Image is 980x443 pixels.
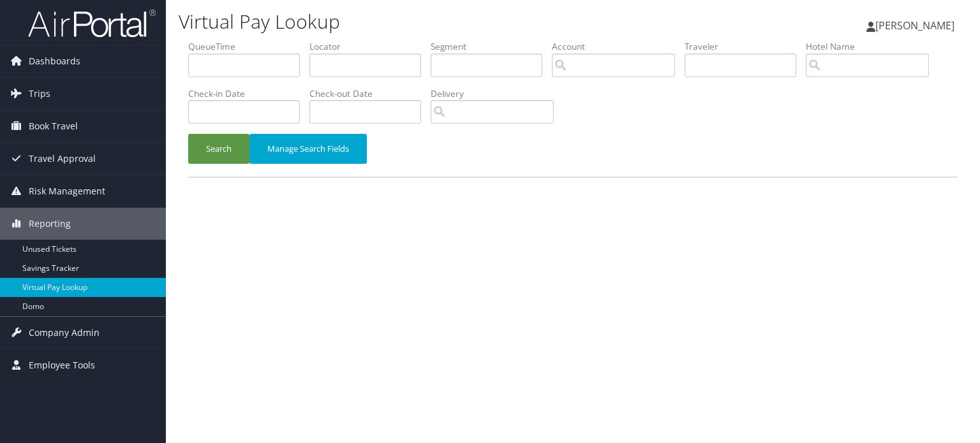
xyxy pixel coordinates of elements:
span: Book Travel [29,110,78,142]
button: Search [188,134,249,164]
label: Delivery [431,87,563,100]
label: Hotel Name [806,40,939,53]
button: Manage Search Fields [249,134,367,164]
h1: Virtual Pay Lookup [179,8,704,35]
label: Check-in Date [188,87,309,100]
img: airportal-logo.png [28,8,156,38]
span: [PERSON_NAME] [875,18,954,33]
span: Travel Approval [29,143,96,175]
span: Risk Management [29,175,105,207]
span: Trips [29,78,50,110]
label: QueueTime [188,40,309,53]
span: Reporting [29,208,71,240]
a: [PERSON_NAME] [866,6,967,45]
label: Locator [309,40,431,53]
label: Traveler [685,40,806,53]
label: Check-out Date [309,87,431,100]
span: Employee Tools [29,349,95,381]
label: Segment [431,40,552,53]
span: Company Admin [29,317,100,349]
span: Dashboards [29,45,80,77]
label: Account [552,40,685,53]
